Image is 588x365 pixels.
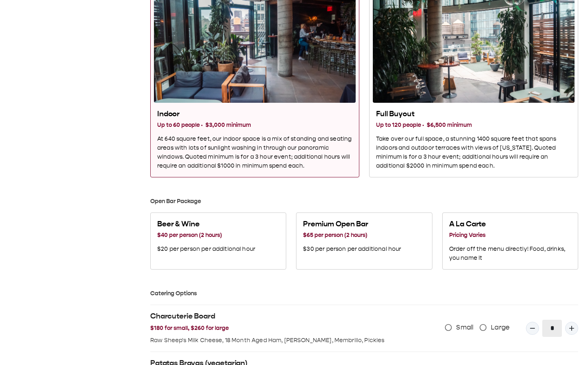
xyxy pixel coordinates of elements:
h3: $40 per person (2 hours) [157,231,255,240]
h3: $65 per person (2 hours) [303,231,401,240]
div: Quantity Input [526,320,578,337]
h2: Premium Open Bar [303,219,401,229]
h3: Open Bar Package [150,197,578,206]
button: Beer & Wine [150,212,286,270]
h3: Up to 120 people · $6,500 minimum [376,121,571,130]
p: $20 per person per additional hour [157,245,255,254]
p: Raw Sheep's Milk Cheese, 18 Month Aged Ham, [PERSON_NAME], Membrillo, Pickles [150,336,433,345]
h3: Catering Options [150,289,578,298]
h2: Indoor [157,109,352,119]
p: Order off the menu directly! Food, drinks, you name it [449,245,571,263]
h2: Beer & Wine [157,219,255,229]
h2: A La Carte [449,219,571,229]
h3: Pricing Varies [449,231,571,240]
span: Large [491,323,510,332]
h3: Up to 60 people · $3,000 minimum [157,121,352,130]
h3: $180 for small, $260 for large [150,324,433,333]
p: At 640 square feet, our indoor space is a mix of standing and seating areas with lots of sunlight... [157,135,352,170]
p: Take over our full space, a stunning 1400 square feet that spans indoors and outdoor terraces wit... [376,135,571,170]
h2: Charcuterie Board [150,312,433,321]
div: Select one [150,212,578,270]
h2: Full Buyout [376,109,571,119]
button: A La Carte [442,212,578,270]
button: Premium Open Bar [296,212,432,270]
p: $30 per person per additional hour [303,245,401,254]
span: Small [456,323,473,332]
